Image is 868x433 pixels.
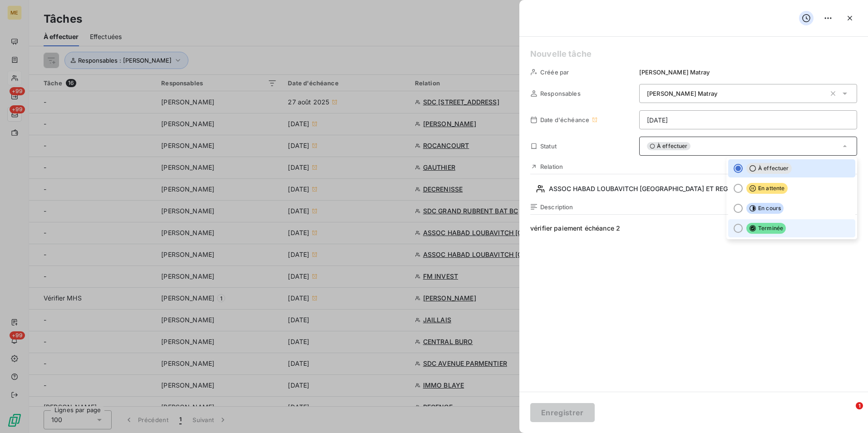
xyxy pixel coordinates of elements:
[647,142,690,150] span: À effectuer
[530,224,857,398] span: vérifier paiement échéance 2
[540,90,581,97] span: Responsables
[530,182,857,196] button: ASSOC HABAD LOUBAVITCH [GEOGRAPHIC_DATA] ET REGION4 492,82 €
[746,183,788,194] span: En attente
[540,203,573,211] span: Description
[639,110,857,129] input: placeholder
[540,163,563,170] span: Relation
[746,203,784,214] span: En cours
[540,69,569,76] span: Créée par
[856,402,863,409] span: 1
[746,163,792,174] span: À effectuer
[549,184,740,193] span: ASSOC HABAD LOUBAVITCH [GEOGRAPHIC_DATA] ET REGION
[746,223,786,234] span: Terminée
[540,143,557,150] span: Statut
[530,403,595,422] button: Enregistrer
[639,69,710,76] span: [PERSON_NAME] Matray
[837,402,859,424] iframe: Intercom live chat
[540,116,589,123] span: Date d'échéance
[647,90,717,97] span: [PERSON_NAME] Matray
